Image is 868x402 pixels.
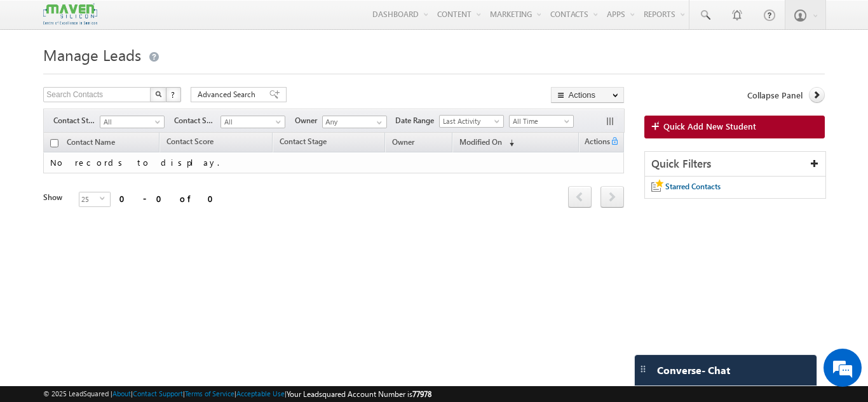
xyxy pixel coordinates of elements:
[453,135,520,151] a: Modified On (sorted descending)
[600,187,624,208] a: next
[171,89,177,100] span: ?
[273,135,333,151] a: Contact Stage
[395,115,439,126] span: Date Range
[645,152,825,177] div: Quick Filters
[295,115,322,126] span: Owner
[287,389,431,399] span: Your Leadsquared Account Number is
[43,44,141,65] span: Manage Leads
[174,115,220,126] span: Contact Source
[133,389,183,398] a: Contact Support
[657,365,730,376] span: Converse - Chat
[439,115,504,128] a: Last Activity
[100,116,161,128] span: All
[370,116,386,129] a: Show All Items
[50,139,58,147] input: Check all records
[198,89,259,100] span: Advanced Search
[221,116,281,128] span: All
[638,364,648,374] img: carter-drag
[280,137,327,146] span: Contact Stage
[155,91,161,97] img: Search
[510,116,570,127] span: All Time
[100,116,165,128] a: All
[747,90,803,101] span: Collapse Panel
[185,389,234,398] a: Terms of Service
[440,116,500,127] span: Last Activity
[236,389,285,398] a: Acceptable Use
[665,182,721,191] span: Starred Contacts
[166,137,214,146] span: Contact Score
[580,135,610,151] span: Actions
[600,186,624,208] span: next
[43,192,69,203] div: Show
[412,389,431,399] span: 77978
[43,3,97,25] img: Custom Logo
[509,115,574,128] a: All Time
[43,388,431,400] span: © 2025 LeadSquared | | | | |
[568,186,592,208] span: prev
[100,196,110,201] span: select
[459,137,502,147] span: Modified On
[60,135,121,152] a: Contact Name
[644,116,825,138] a: Quick Add New Student
[53,115,100,126] span: Contact Stage
[392,137,414,147] span: Owner
[322,116,387,128] input: Type to Search
[663,121,756,132] span: Quick Add New Student
[166,87,181,102] button: ?
[43,152,624,173] td: No records to display.
[160,135,220,151] a: Contact Score
[119,191,221,206] div: 0 - 0 of 0
[504,138,514,148] span: (sorted descending)
[551,87,624,103] button: Actions
[112,389,131,398] a: About
[220,116,285,128] a: All
[568,187,592,208] a: prev
[79,192,100,206] span: 25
